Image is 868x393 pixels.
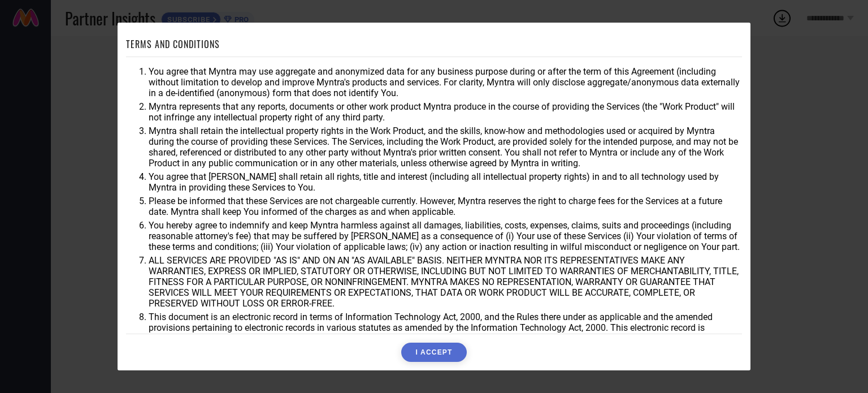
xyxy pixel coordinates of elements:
li: Myntra shall retain the intellectual property rights in the Work Product, and the skills, know-ho... [149,126,742,169]
button: I ACCEPT [401,343,466,362]
li: Please be informed that these Services are not chargeable currently. However, Myntra reserves the... [149,196,742,217]
li: You agree that [PERSON_NAME] shall retain all rights, title and interest (including all intellect... [149,171,742,193]
li: You agree that Myntra may use aggregate and anonymized data for any business purpose during or af... [149,66,742,98]
li: You hereby agree to indemnify and keep Myntra harmless against all damages, liabilities, costs, e... [149,220,742,252]
li: Myntra represents that any reports, documents or other work product Myntra produce in the course ... [149,101,742,123]
h1: TERMS AND CONDITIONS [126,37,220,51]
li: ALL SERVICES ARE PROVIDED "AS IS" AND ON AN "AS AVAILABLE" BASIS. NEITHER MYNTRA NOR ITS REPRESEN... [149,255,742,309]
li: This document is an electronic record in terms of Information Technology Act, 2000, and the Rules... [149,312,742,344]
